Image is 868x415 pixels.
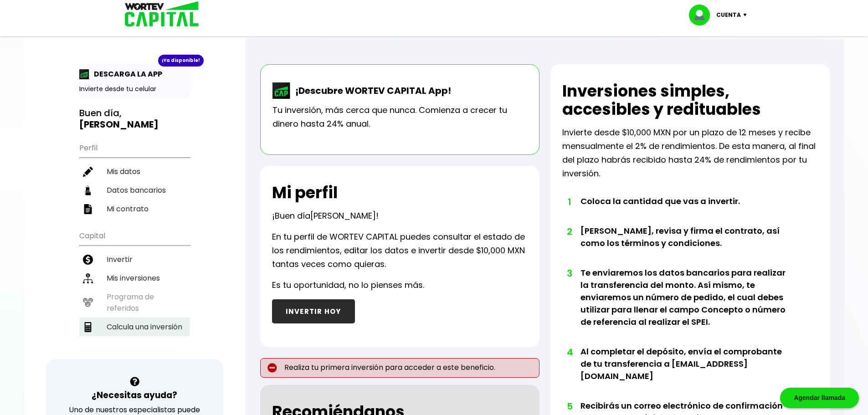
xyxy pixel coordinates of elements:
[780,388,859,408] div: Agendar llamada
[580,225,792,266] li: [PERSON_NAME], revisa y firma el contrato, así como los términos y condiciones.
[83,204,93,214] img: contrato-icon.f2db500c.svg
[83,167,93,177] img: editar-icon.952d3147.svg
[158,55,204,67] div: ¡Ya disponible!
[272,278,424,292] p: Es tu oportunidad, no lo pienses más.
[580,266,792,345] li: Te enviaremos los datos bancarios para realizar la transferencia del monto. Así mismo, te enviare...
[92,389,177,402] h3: ¿Necesitas ayuda?
[79,108,190,130] h3: Buen día,
[83,185,93,195] img: datos-icon.10cf9172.svg
[267,363,277,373] img: error-circle.027baa21.svg
[79,69,89,79] img: app-icon
[567,225,571,238] span: 2
[83,322,93,332] img: calculadora-icon.17d418c4.svg
[79,138,190,218] ul: Perfil
[567,266,571,280] span: 3
[272,82,291,99] img: wortev-capital-app-icon
[83,255,93,265] img: invertir-icon.b3b967d7.svg
[79,269,190,287] a: Mis inversiones
[272,209,379,223] p: ¡Buen día !
[562,82,818,118] h2: Inversiones simples, accesibles y redituables
[79,225,190,359] ul: Capital
[83,273,93,283] img: inversiones-icon.6695dc30.svg
[562,126,818,180] p: Invierte desde $10,000 MXN por un plazo de 12 meses y recibe mensualmente el 2% de rendimientos. ...
[89,68,162,80] p: DESCARGA LA APP
[580,345,792,400] li: Al completar el depósito, envía el comprobante de tu transferencia a [EMAIL_ADDRESS][DOMAIN_NAME]
[79,118,159,131] b: [PERSON_NAME]
[567,345,571,359] span: 4
[272,230,528,271] p: En tu perfil de WORTEV CAPITAL puedes consultar el estado de los rendimientos, editar los datos e...
[716,8,741,22] p: Cuenta
[310,210,376,221] span: [PERSON_NAME]
[79,84,190,94] p: Invierte desde tu celular
[79,162,190,181] a: Mis datos
[79,181,190,200] a: Datos bancarios
[272,299,355,323] button: INVERTIR HOY
[272,184,338,202] h2: Mi perfil
[79,250,190,269] a: Invertir
[580,195,792,225] li: Coloca la cantidad que vas a invertir.
[741,14,753,16] img: icon-down
[567,400,571,413] span: 5
[567,195,571,209] span: 1
[689,5,716,26] img: profile-image
[260,358,539,378] p: Realiza tu primera inversión para acceder a este beneficio.
[79,200,190,218] a: Mi contrato
[79,318,190,336] a: Calcula una inversión
[291,84,451,97] p: ¡Descubre WORTEV CAPITAL App!
[272,103,527,131] p: Tu inversión, más cerca que nunca. Comienza a crecer tu dinero hasta 24% anual.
